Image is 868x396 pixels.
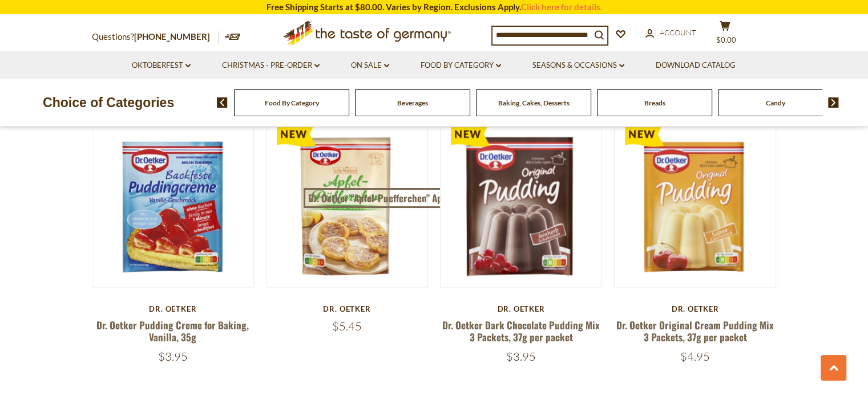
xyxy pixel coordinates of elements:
[645,27,696,39] a: Account
[440,304,603,313] div: Dr. Oetker
[506,349,536,364] span: $3.95
[441,126,602,287] img: Dr. Oetker Dark Chocolate Pudding Mix 3 Packets, 37g per packet
[708,21,742,49] button: $0.00
[660,28,696,37] span: Account
[92,30,219,44] p: Questions?
[265,99,319,107] a: Food By Category
[644,99,665,107] a: Breads
[828,97,839,108] img: next arrow
[332,319,362,333] span: $5.45
[266,304,429,313] div: Dr. Oetker
[217,97,228,108] img: previous arrow
[656,59,736,72] a: Download Catalog
[134,31,210,42] a: [PHONE_NUMBER]
[614,304,777,313] div: Dr. Oetker
[267,126,428,287] img: Dr. Oetker "Apfel-Puefferchen" Apple Popover Dessert Mix 152g
[680,349,710,364] span: $4.95
[92,126,254,287] img: Dr. Oetker Pudding Creme for Baking, Vanilla, 35g
[716,35,736,44] span: $0.00
[304,188,564,209] a: Dr. Oetker "Apfel-Puefferchen" Apple Popover Dessert Mix 152g
[132,59,191,72] a: Oktoberfest
[158,349,188,364] span: $3.95
[498,99,570,107] a: Baking, Cakes, Desserts
[351,59,389,72] a: On Sale
[766,99,785,107] a: Candy
[421,59,501,72] a: Food By Category
[532,59,624,72] a: Seasons & Occasions
[615,126,776,287] img: Dr. Oetker Original Cream Pudding Mix 3 Packets, 37g per packet
[616,318,774,344] a: Dr. Oetker Original Cream Pudding Mix 3 Packets, 37g per packet
[96,318,249,344] a: Dr. Oetker Pudding Creme for Baking, Vanilla, 35g
[92,304,255,313] div: Dr. Oetker
[521,2,602,12] a: Click here for details.
[222,59,320,72] a: Christmas - PRE-ORDER
[397,99,428,107] a: Beverages
[442,318,600,344] a: Dr. Oetker Dark Chocolate Pudding Mix 3 Packets, 37g per packet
